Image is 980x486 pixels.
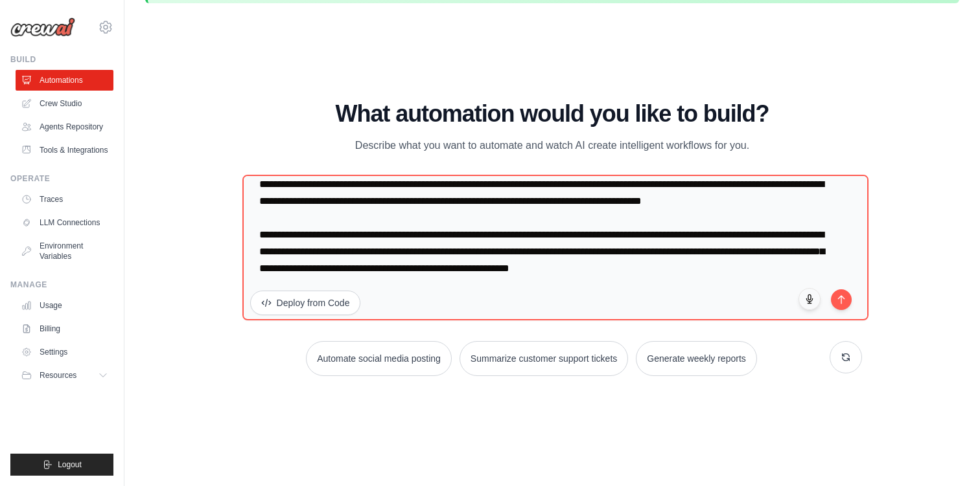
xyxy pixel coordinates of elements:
a: LLM Connections [16,212,113,233]
div: Operate [10,173,113,184]
button: Automate social media posting [306,341,452,376]
span: Resources [40,370,76,381]
a: Traces [16,189,113,210]
a: Billing [16,318,113,339]
div: Manage [10,280,113,290]
a: Crew Studio [16,93,113,114]
button: Deploy from Code [250,291,361,315]
button: Resources [16,365,113,386]
a: Tools & Integrations [16,140,113,160]
button: Logout [10,454,113,476]
a: Automations [16,70,113,91]
iframe: Chat Widget [915,424,980,486]
a: Agents Repository [16,116,113,137]
a: Settings [16,342,113,362]
a: Usage [16,295,113,316]
div: Build [10,54,113,65]
button: Summarize customer support tickets [460,341,628,376]
a: Environment Variables [16,236,113,267]
button: Generate weekly reports [636,341,757,376]
img: Logo [10,17,75,37]
span: Logout [58,459,82,470]
p: Describe what you want to automate and watch AI create intelligent workflows for you. [334,137,770,154]
h1: What automation would you like to build? [242,101,863,127]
